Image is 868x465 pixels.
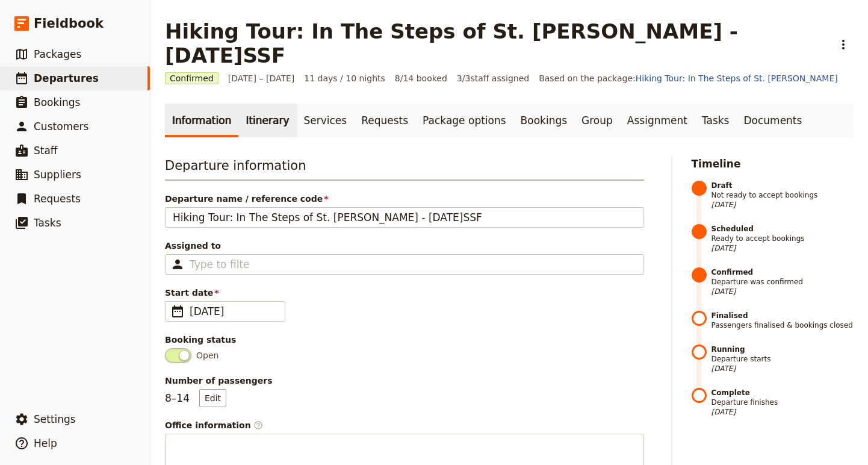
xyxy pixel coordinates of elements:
span: [DATE] [711,407,854,417]
span: 11 days / 10 nights [304,72,385,84]
span: ​ [170,304,185,319]
span: 3 / 3 staff assigned [457,72,529,84]
span: [DATE] [711,200,854,210]
button: Number of passengers8–14 [199,389,226,407]
span: Start date [165,287,644,299]
a: Assignment [620,104,695,137]
a: Group [574,104,620,137]
span: Departure was confirmed [711,267,854,296]
strong: Complete [711,388,854,398]
span: Fieldbook [34,14,104,33]
strong: Finalised [711,311,854,320]
span: Departure finishes [711,388,854,417]
span: Suppliers [34,169,81,181]
span: Departures [34,72,99,84]
span: [DATE] – [DATE] [228,72,295,84]
span: Assigned to [165,240,644,252]
strong: Draft [711,181,854,190]
span: Tasks [34,217,61,229]
a: Bookings [513,104,574,137]
span: Based on the package: [539,72,838,84]
span: [DATE] [711,364,854,373]
span: Departure starts [711,345,854,373]
input: Assigned to [190,257,250,272]
a: Services [297,104,355,137]
a: Documents [736,104,809,137]
span: [DATE] [190,304,277,319]
span: ​ [253,420,263,430]
span: Confirmed [165,72,219,84]
span: Customers [34,120,88,133]
span: [DATE] [711,243,854,253]
span: Help [34,437,57,449]
h1: Hiking Tour: In The Steps of St. [PERSON_NAME] - [DATE]SSF [165,19,826,67]
span: Passengers finalised & bookings closed [711,311,854,330]
span: Departure name / reference code [165,193,644,205]
strong: Running [711,345,854,354]
h3: Departure information [165,157,644,181]
span: 8/14 booked [395,72,447,84]
a: Hiking Tour: In The Steps of St. [PERSON_NAME] [636,73,838,83]
div: Office information [165,419,644,431]
span: Open [196,349,219,361]
h2: Timeline [692,157,854,171]
span: [DATE] [711,287,854,296]
strong: Scheduled [711,224,854,234]
span: Packages [34,48,81,60]
span: Not ready to accept bookings [711,181,854,210]
strong: Confirmed [711,267,854,277]
a: Itinerary [238,104,296,137]
span: Settings [34,413,76,425]
div: Booking status [165,334,644,346]
a: Tasks [695,104,737,137]
a: Package options [415,104,513,137]
button: Actions [833,34,854,55]
a: Information [165,104,238,137]
span: Number of passengers [165,375,644,387]
a: Requests [354,104,415,137]
span: Requests [34,193,81,205]
span: Bookings [34,96,80,108]
input: Departure name / reference code [165,207,644,228]
span: Ready to accept bookings [711,224,854,253]
span: Staff [34,145,58,157]
p: 8 – 14 [165,389,226,407]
